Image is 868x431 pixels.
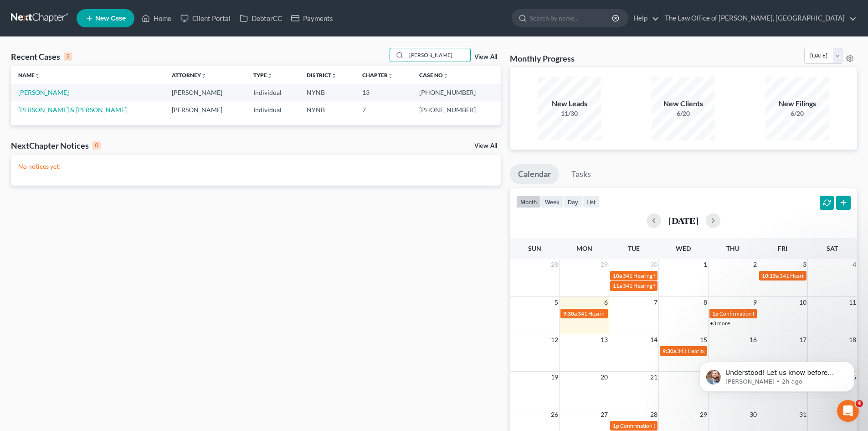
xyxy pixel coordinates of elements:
[649,334,658,345] span: 14
[652,109,715,118] div: 6/20
[699,409,708,420] span: 29
[516,196,541,208] button: month
[582,196,600,208] button: list
[443,73,448,78] i: unfold_more
[603,297,609,308] span: 6
[550,372,559,383] span: 19
[528,244,541,252] span: Sun
[267,73,272,78] i: unfold_more
[649,259,658,270] span: 30
[510,53,575,64] h3: Monthly Progress
[406,48,470,62] input: Search by name...
[802,259,807,270] span: 3
[827,244,838,252] span: Sat
[719,310,867,317] span: Confirmation Date for [PERSON_NAME] II - [PERSON_NAME]
[563,164,599,184] a: Tasks
[474,143,497,149] a: View All
[765,109,829,118] div: 6/20
[64,52,72,61] div: 2
[35,73,40,78] i: unfold_more
[578,310,714,317] span: 341 Hearing for [PERSON_NAME][GEOGRAPHIC_DATA]
[677,348,759,354] span: 341 Hearing for [PERSON_NAME]
[699,334,708,345] span: 15
[710,320,730,327] a: +3 more
[765,99,829,109] div: New Filings
[600,372,609,383] span: 20
[355,84,412,101] td: 13
[762,272,779,279] span: 10:15a
[852,259,857,270] span: 4
[246,101,299,118] td: Individual
[92,141,101,150] div: 0
[623,282,753,289] span: 341 Hearing for [PERSON_NAME] & [PERSON_NAME]
[550,334,559,345] span: 12
[798,334,807,345] span: 17
[856,400,863,407] span: 4
[623,272,704,279] span: 341 Hearing for [PERSON_NAME]
[703,297,708,308] span: 8
[663,348,676,354] span: 9:30a
[554,297,559,308] span: 5
[749,334,758,345] span: 16
[362,72,393,78] a: Chapterunfold_more
[95,15,126,22] span: New Case
[629,10,659,26] a: Help
[530,10,613,26] input: Search by name...
[235,10,287,26] a: DebtorCC
[419,72,448,78] a: Case Nounfold_more
[331,73,337,78] i: unfold_more
[649,372,658,383] span: 21
[798,297,807,308] span: 10
[668,216,699,225] h2: [DATE]
[18,106,127,114] a: [PERSON_NAME] & [PERSON_NAME]
[749,409,758,420] span: 30
[299,84,355,101] td: NYNB
[550,409,559,420] span: 26
[563,310,577,317] span: 9:30a
[780,272,861,279] span: 341 Hearing for [PERSON_NAME]
[541,196,564,208] button: week
[686,343,868,406] iframe: Intercom notifications message
[613,272,622,279] span: 10a
[726,244,740,252] span: Thu
[676,244,691,252] span: Wed
[164,101,246,118] td: [PERSON_NAME]
[176,10,235,26] a: Client Portal
[388,73,393,78] i: unfold_more
[600,409,609,420] span: 27
[164,84,246,101] td: [PERSON_NAME]
[752,259,758,270] span: 2
[576,244,592,252] span: Mon
[628,244,640,252] span: Tue
[653,297,658,308] span: 7
[246,84,299,101] td: Individual
[613,422,619,429] span: 1p
[412,101,501,118] td: [PHONE_NUMBER]
[649,409,658,420] span: 28
[620,422,765,429] span: Confirmation Date for [PERSON_NAME] & [PERSON_NAME]
[201,73,206,78] i: unfold_more
[538,109,601,118] div: 11/30
[613,282,622,289] span: 11a
[848,297,857,308] span: 11
[752,297,758,308] span: 9
[837,400,859,422] iframe: Intercom live chat
[848,334,857,345] span: 18
[18,72,40,78] a: Nameunfold_more
[510,164,559,184] a: Calendar
[564,196,582,208] button: day
[600,334,609,345] span: 13
[600,259,609,270] span: 29
[18,88,69,96] a: [PERSON_NAME]
[712,310,719,317] span: 1p
[307,72,337,78] a: Districtunfold_more
[660,10,857,26] a: The Law Office of [PERSON_NAME], [GEOGRAPHIC_DATA]
[703,259,708,270] span: 1
[474,54,497,60] a: View All
[172,72,206,78] a: Attorneyunfold_more
[550,259,559,270] span: 28
[778,244,787,252] span: Fri
[538,99,601,109] div: New Leads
